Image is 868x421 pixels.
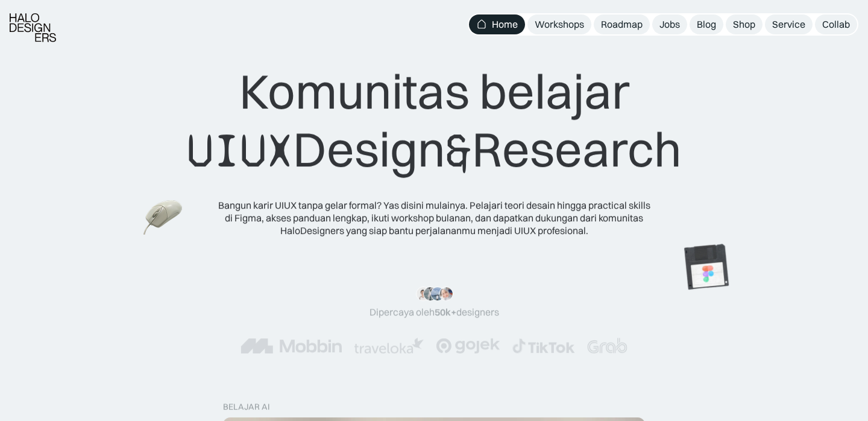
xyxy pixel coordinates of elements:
div: Home [492,18,518,31]
span: 50k+ [435,306,456,318]
a: Collab [815,14,857,34]
a: Roadmap [594,14,650,34]
div: Blog [697,18,716,31]
span: & [445,122,472,180]
div: Roadmap [601,18,643,31]
span: UIUX [187,122,293,180]
a: Workshops [527,14,591,34]
div: Service [772,18,805,31]
div: Shop [733,18,755,31]
a: Service [765,14,813,34]
a: Shop [726,14,763,34]
div: Komunitas belajar Design Research [187,62,682,180]
div: Workshops [535,18,584,31]
div: Collab [822,18,850,31]
a: Blog [690,14,723,34]
a: Jobs [652,14,687,34]
div: belajar ai [223,402,269,412]
a: Home [469,14,525,34]
div: Jobs [659,18,680,31]
div: Bangun karir UIUX tanpa gelar formal? Yas disini mulainya. Pelajari teori desain hingga practical... [217,199,651,236]
div: Dipercaya oleh designers [370,306,499,319]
